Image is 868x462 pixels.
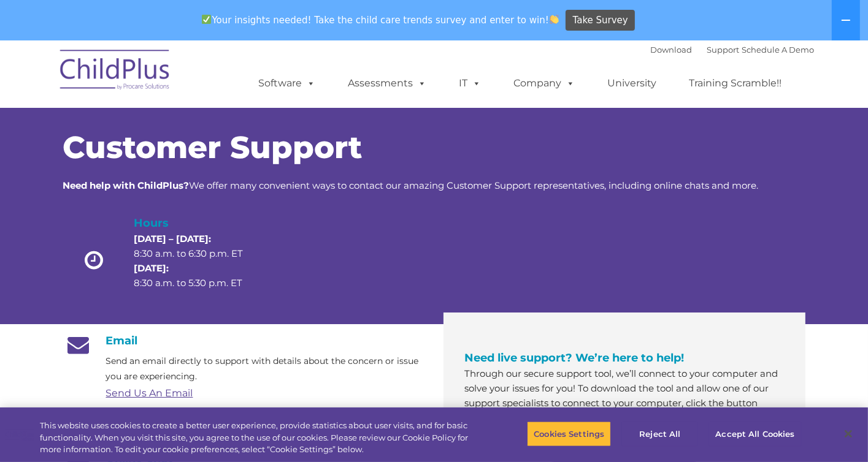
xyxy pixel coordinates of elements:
p: Through our secure support tool, we’ll connect to your computer and solve your issues for you! To... [465,366,784,440]
span: Your insights needed! Take the child care trends survey and enter to win! [197,8,564,32]
a: Assessments [336,71,439,96]
a: Take Survey [566,10,635,31]
button: Accept All Cookies [709,421,801,447]
a: Send Us An Email [106,387,193,399]
img: ✅ [202,15,211,24]
p: Send an email directly to support with details about the concern or issue you are experiencing. [106,354,425,384]
span: Customer Support [63,129,363,166]
a: University [596,71,669,96]
a: Company [502,71,588,96]
p: 8:30 a.m. to 6:30 p.m. ET 8:30 a.m. to 5:30 p.m. ET [134,232,264,290]
button: Reject All [621,421,698,447]
a: Training Scramble!! [677,71,794,96]
a: Schedule A Demo [742,45,815,55]
h4: Hours [134,214,264,232]
a: Support [707,45,740,55]
strong: [DATE] – [DATE]: [134,233,211,244]
a: Download [651,45,693,55]
a: IT [447,71,494,96]
div: This website uses cookies to create a better user experience, provide statistics about user visit... [40,420,477,456]
img: 👏 [550,15,559,24]
span: Take Survey [573,10,628,31]
span: We offer many convenient ways to contact our amazing Customer Support representatives, including ... [63,180,759,191]
strong: [DATE]: [134,262,169,274]
a: Software [247,71,328,96]
font: | [651,45,815,55]
strong: Need help with ChildPlus? [63,180,190,191]
h4: Email [63,334,425,347]
button: Close [835,420,862,447]
span: Need live support? We’re here to help! [465,351,685,365]
button: Cookies Settings [527,421,611,447]
img: ChildPlus by Procare Solutions [54,41,177,102]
